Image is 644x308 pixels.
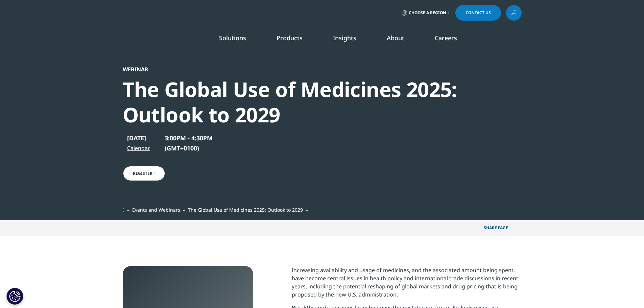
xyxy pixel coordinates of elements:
[333,34,356,42] a: Insights
[123,77,485,127] div: The Global Use of Medicines 2025: Outlook to 2029
[6,288,23,305] button: Cookie Settings
[409,10,446,16] span: Choose a Region
[180,24,522,55] nav: Primary
[277,34,303,42] a: Products
[127,144,150,152] a: Calendar
[387,34,404,42] a: About
[123,66,485,73] div: Webinar
[479,220,522,236] p: Share PAGE
[455,5,501,21] a: Contact Us
[292,266,522,304] p: Increasing availability and usage of medicines, and the associated amount being spent, have becom...
[435,34,457,42] a: Careers
[165,144,213,152] p: (GMT+0100)
[123,166,165,181] a: Register
[479,220,522,236] button: Share PAGEShare PAGE
[188,207,303,213] span: The Global Use of Medicines 2025: Outlook to 2029
[219,34,246,42] a: Solutions
[165,134,213,142] span: 3:00PM - 4:30PM
[127,134,150,142] p: [DATE]
[466,11,491,15] span: Contact Us
[132,207,180,213] a: Events and Webinars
